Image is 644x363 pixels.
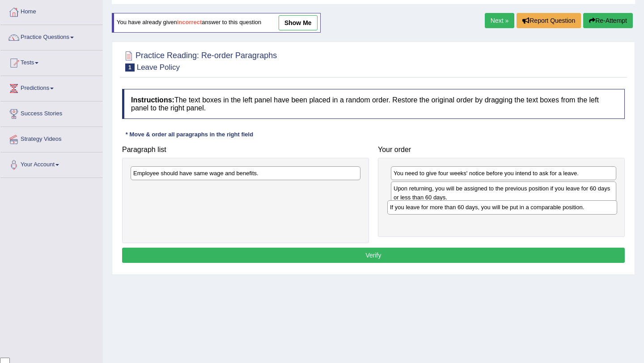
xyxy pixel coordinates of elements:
[177,19,202,26] b: incorrect
[0,101,102,124] a: Success Stories
[485,13,514,28] a: Next »
[517,13,581,28] button: Report Question
[0,152,102,175] a: Your Account
[0,25,102,47] a: Practice Questions
[122,146,369,154] h4: Paragraph list
[125,63,135,72] span: 1
[391,166,616,180] div: You need to give four weeks' notice before you intend to ask for a leave.
[378,146,625,154] h4: Your order
[583,13,633,28] button: Re-Attempt
[0,127,102,149] a: Strategy Videos
[0,51,102,73] a: Tests
[137,63,180,72] small: Leave Policy
[122,49,277,72] h2: Practice Reading: Re-order Paragraphs
[279,15,318,30] a: show me
[122,89,625,119] h4: The text boxes in the left panel have been placed in a random order. Restore the original order b...
[387,200,617,214] div: If you leave for more than 60 days, you will be put in a comparable position.
[391,181,616,204] div: Upon returning, you will be assigned to the previous position if you leave for 60 days or less th...
[122,248,625,263] button: Verify
[131,166,360,180] div: Employee should have same wage and benefits.
[122,130,257,139] div: * Move & order all paragraphs in the right field
[0,76,102,98] a: Predictions
[112,13,321,33] div: You have already given answer to this question
[131,96,174,104] b: Instructions:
